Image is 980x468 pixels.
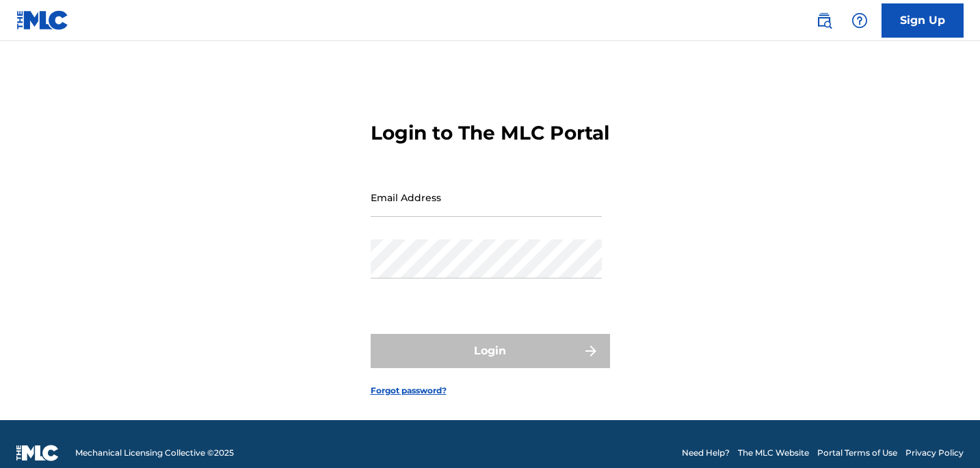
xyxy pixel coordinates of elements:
[371,385,447,397] a: Forgot password?
[905,447,964,459] a: Privacy Policy
[75,447,234,459] span: Mechanical Licensing Collective © 2025
[851,12,868,29] img: help
[810,7,838,34] a: Public Search
[816,12,832,29] img: search
[882,3,964,38] a: Sign Up
[682,447,730,459] a: Need Help?
[16,445,59,461] img: logo
[738,447,809,459] a: The MLC Website
[846,7,873,34] div: Help
[817,447,897,459] a: Portal Terms of Use
[371,121,609,145] h3: Login to The MLC Portal
[16,10,69,30] img: MLC Logo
